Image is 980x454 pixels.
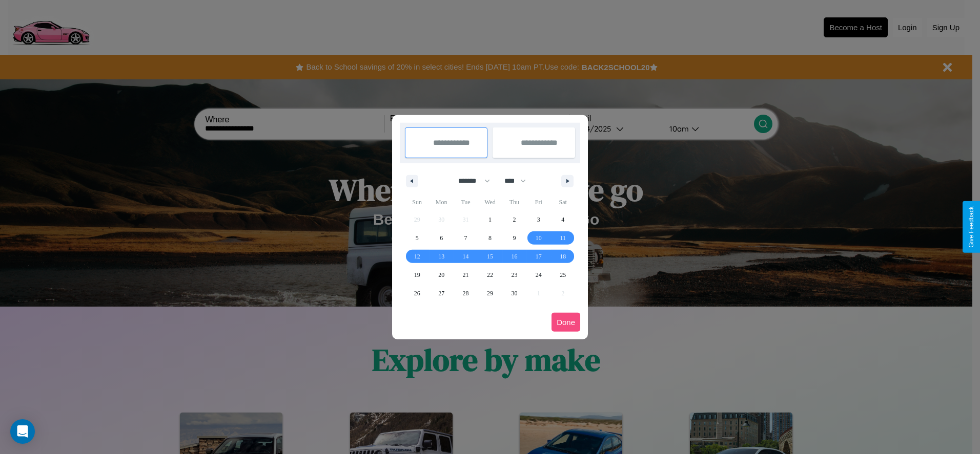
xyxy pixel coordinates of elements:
span: 28 [463,284,469,302]
div: Open Intercom Messenger [10,419,35,444]
button: 5 [405,229,429,247]
button: 22 [478,266,502,284]
button: 21 [454,266,478,284]
button: 2 [502,210,526,229]
span: 6 [440,229,443,247]
span: 11 [560,229,566,247]
button: 19 [405,266,429,284]
button: 16 [502,247,526,266]
button: 25 [551,266,575,284]
button: 18 [551,247,575,266]
span: 29 [487,284,493,302]
button: 3 [526,210,550,229]
span: Mon [429,194,453,210]
span: 27 [438,284,444,302]
span: 22 [487,266,493,284]
button: 24 [526,266,550,284]
span: 2 [513,210,516,229]
span: 17 [536,247,542,266]
button: 12 [405,247,429,266]
span: Sun [405,194,429,210]
button: 17 [526,247,550,266]
span: 24 [536,266,542,284]
span: Fri [526,194,550,210]
span: 13 [438,247,444,266]
span: 19 [414,266,420,284]
span: 1 [488,210,492,229]
span: 20 [438,266,444,284]
button: 14 [454,247,478,266]
span: 18 [560,247,566,266]
button: 1 [478,210,502,229]
button: 6 [429,229,453,247]
button: 13 [429,247,453,266]
span: 5 [416,229,419,247]
span: 15 [487,247,493,266]
button: Done [552,313,580,332]
span: 16 [511,247,517,266]
button: 9 [502,229,526,247]
span: 25 [560,266,566,284]
span: Sat [551,194,575,210]
button: 26 [405,284,429,302]
button: 11 [551,229,575,247]
span: 4 [561,210,564,229]
span: 26 [414,284,420,302]
button: 23 [502,266,526,284]
span: 12 [414,247,420,266]
button: 10 [526,229,550,247]
button: 29 [478,284,502,302]
button: 20 [429,266,453,284]
span: 9 [513,229,516,247]
span: Wed [478,194,502,210]
button: 27 [429,284,453,302]
span: 14 [463,247,469,266]
button: 7 [454,229,478,247]
span: 7 [464,229,467,247]
span: Thu [502,194,526,210]
button: 28 [454,284,478,302]
span: 3 [537,210,540,229]
span: 8 [488,229,492,247]
div: Give Feedback [968,206,975,248]
button: 8 [478,229,502,247]
button: 15 [478,247,502,266]
button: 30 [502,284,526,302]
span: Tue [454,194,478,210]
button: 4 [551,210,575,229]
span: 10 [536,229,542,247]
span: 23 [511,266,517,284]
span: 21 [463,266,469,284]
span: 30 [511,284,517,302]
